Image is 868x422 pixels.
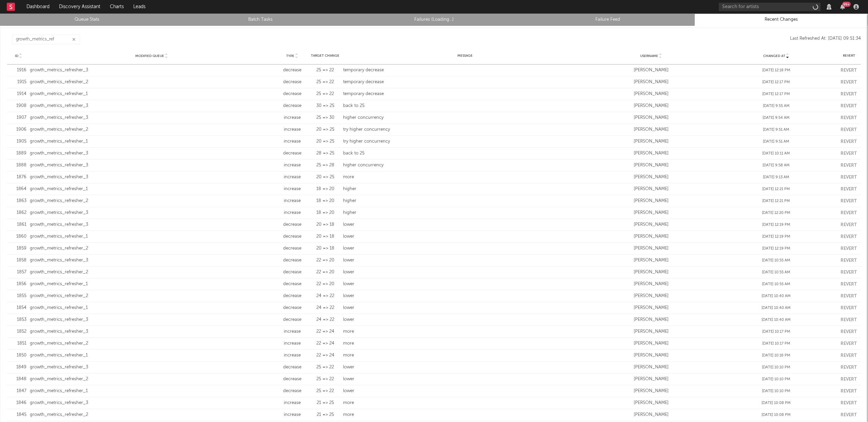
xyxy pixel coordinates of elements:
[715,365,837,370] div: [DATE] 10:10 PM
[11,328,26,335] div: 1852
[841,104,857,108] button: Revert
[715,234,837,240] div: [DATE] 12:19 PM
[30,411,274,418] div: growth_metrics_refresher_2
[11,198,26,204] div: 1863
[311,328,340,335] div: 22 => 24
[841,80,857,85] button: Revert
[715,258,837,263] div: [DATE] 10:55 AM
[590,221,712,228] div: [PERSON_NAME]
[311,281,340,288] div: 22 => 20
[590,114,712,121] div: [PERSON_NAME]
[343,245,587,252] div: lower
[11,79,26,86] div: 1915
[590,411,712,418] div: [PERSON_NAME]
[11,114,26,121] div: 1907
[11,352,26,359] div: 1850
[590,340,712,347] div: [PERSON_NAME]
[277,411,308,418] div: increase
[715,341,837,347] div: [DATE] 10:17 PM
[277,221,308,228] div: decrease
[343,103,587,109] div: back to 25
[11,293,26,299] div: 1855
[30,186,274,192] div: growth_metrics_refresher_1
[277,233,308,240] div: decrease
[715,246,837,252] div: [DATE] 12:19 PM
[590,174,712,181] div: [PERSON_NAME]
[841,223,857,227] button: Revert
[590,79,712,86] div: [PERSON_NAME]
[311,114,340,121] div: 25 => 30
[343,91,587,97] div: temporary decrease
[343,198,587,204] div: higher
[11,400,26,406] div: 1846
[277,79,308,86] div: decrease
[841,258,857,263] button: Revert
[841,140,857,144] button: Revert
[841,53,857,58] div: Revert
[311,316,340,323] div: 24 => 22
[840,4,845,10] button: 99+
[11,103,26,109] div: 1908
[277,376,308,383] div: decrease
[311,340,340,347] div: 22 => 24
[311,257,340,264] div: 22 => 20
[311,364,340,371] div: 25 => 22
[590,257,712,264] div: [PERSON_NAME]
[841,389,857,393] button: Revert
[311,388,340,395] div: 25 => 22
[311,376,340,383] div: 25 => 22
[30,162,274,169] div: growth_metrics_refresher_3
[590,198,712,204] div: [PERSON_NAME]
[277,245,308,252] div: decrease
[841,151,857,156] button: Revert
[277,91,308,97] div: decrease
[30,126,274,133] div: growth_metrics_refresher_2
[277,352,308,359] div: increase
[343,114,587,121] div: higher concurrency
[311,79,340,86] div: 25 => 22
[343,376,587,383] div: lower
[715,270,837,275] div: [DATE] 10:55 AM
[30,174,274,181] div: growth_metrics_refresher_3
[841,330,857,334] button: Revert
[11,388,26,395] div: 1847
[80,35,861,44] div: Last Refreshed At: [DATE] 09:51:34
[715,210,837,216] div: [DATE] 12:20 PM
[311,411,340,418] div: 21 => 25
[841,92,857,96] button: Revert
[590,245,712,252] div: [PERSON_NAME]
[590,269,712,276] div: [PERSON_NAME]
[590,67,712,74] div: [PERSON_NAME]
[311,269,340,276] div: 22 => 20
[30,138,274,145] div: growth_metrics_refresher_1
[590,186,712,192] div: [PERSON_NAME]
[715,186,837,192] div: [DATE] 12:21 PM
[277,269,308,276] div: decrease
[11,269,26,276] div: 1857
[311,138,340,145] div: 20 => 25
[715,293,837,299] div: [DATE] 10:40 AM
[343,352,587,359] div: more
[11,126,26,133] div: 1906
[343,340,587,347] div: more
[841,163,857,168] button: Revert
[311,162,340,169] div: 25 => 28
[30,198,274,204] div: growth_metrics_refresher_2
[715,163,837,168] div: [DATE] 9:58 AM
[343,174,587,181] div: more
[11,150,26,157] div: 1889
[763,54,785,58] span: Changed At
[30,221,274,228] div: growth_metrics_refresher_3
[277,114,308,121] div: increase
[277,198,308,204] div: increase
[590,103,712,109] div: [PERSON_NAME]
[719,3,821,11] input: Search for artists
[343,257,587,264] div: lower
[841,235,857,239] button: Revert
[841,401,857,405] button: Revert
[30,245,274,252] div: growth_metrics_refresher_2
[11,376,26,383] div: 1848
[343,233,587,240] div: lower
[715,175,837,180] div: [DATE] 9:13 AM
[590,305,712,311] div: [PERSON_NAME]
